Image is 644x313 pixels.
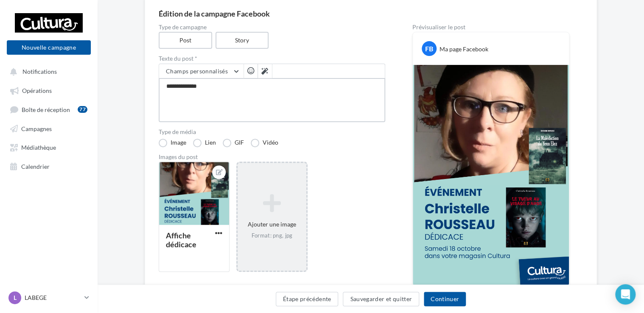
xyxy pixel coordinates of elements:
[276,292,339,306] button: Étape précédente
[412,24,569,30] div: Prévisualiser le post
[216,32,269,49] label: Story
[159,10,583,17] div: Édition de la campagne Facebook
[166,67,228,75] span: Champs personnalisés
[251,139,278,147] label: Vidéo
[159,154,385,160] div: Images du post
[5,101,92,117] a: Boîte de réception77
[78,106,87,113] div: 77
[166,231,196,249] div: Affiche dédicace
[223,139,244,147] label: GIF
[5,82,92,98] a: Opérations
[440,45,488,53] div: Ma page Facebook
[22,106,70,113] span: Boîte de réception
[424,292,466,306] button: Continuer
[343,292,419,306] button: Sauvegarder et quitter
[159,139,186,147] label: Image
[21,162,50,170] span: Calendrier
[5,120,92,136] a: Campagnes
[159,32,212,49] label: Post
[159,56,385,61] label: Texte du post *
[21,125,52,132] span: Campagnes
[5,158,92,173] a: Calendrier
[7,40,91,55] button: Nouvelle campagne
[7,290,91,306] a: L LABEGE
[14,293,17,302] span: L
[22,68,57,75] span: Notifications
[615,284,636,305] div: Open Intercom Messenger
[5,139,92,154] a: Médiathèque
[25,293,81,302] p: LABEGE
[422,41,437,56] div: FB
[5,64,89,79] button: Notifications
[159,129,385,135] label: Type de média
[159,24,385,30] label: Type de campagne
[21,144,56,151] span: Médiathèque
[193,139,216,147] label: Lien
[159,64,244,78] button: Champs personnalisés
[22,87,52,94] span: Opérations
